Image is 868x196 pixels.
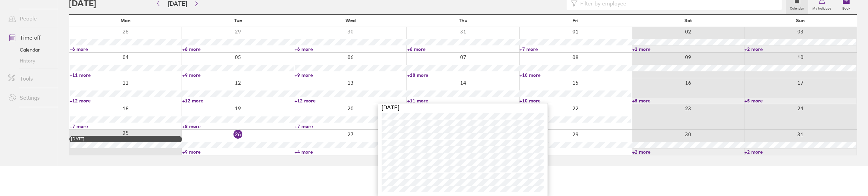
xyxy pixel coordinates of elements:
span: Thu [459,18,467,23]
a: +11 more [70,72,182,78]
a: +6 more [70,46,182,52]
a: Tools [3,72,58,85]
a: +2 more [744,46,856,52]
a: +10 more [407,72,519,78]
a: Settings [3,91,58,104]
a: +9 more [182,72,294,78]
a: +6 more [182,46,294,52]
label: Calendar [786,4,808,11]
a: +9 more [295,72,407,78]
span: Sun [796,18,805,23]
a: +2 more [632,46,744,52]
a: +11 more [520,123,631,129]
a: Calendar [3,44,58,55]
a: +5 more [744,98,856,104]
a: +6 more [295,46,407,52]
a: +12 more [182,98,294,104]
a: +12 more [70,98,182,104]
a: +10 more [520,98,631,104]
a: +2 more [744,149,856,155]
a: +11 more [407,98,519,104]
a: +8 more [182,123,294,129]
span: Sat [684,18,692,23]
label: Book [838,4,854,11]
a: History [3,55,58,66]
span: Mon [120,18,131,23]
a: +7 more [295,123,407,129]
a: +7 more [520,46,631,52]
a: +12 more [295,98,407,104]
a: +4 more [295,149,407,155]
div: [DATE] [378,103,547,111]
label: My holidays [808,4,835,11]
span: Fri [572,18,579,23]
a: +10 more [520,72,631,78]
a: +5 more [632,98,744,104]
a: Time off [3,31,58,44]
a: +2 more [632,149,744,155]
a: +6 more [407,46,519,52]
a: +6 more [520,149,631,155]
div: [DATE] [71,137,180,141]
span: Wed [345,18,356,23]
a: +7 more [70,123,182,129]
a: +9 more [182,149,294,155]
span: Tue [234,18,242,23]
a: People [3,12,58,25]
